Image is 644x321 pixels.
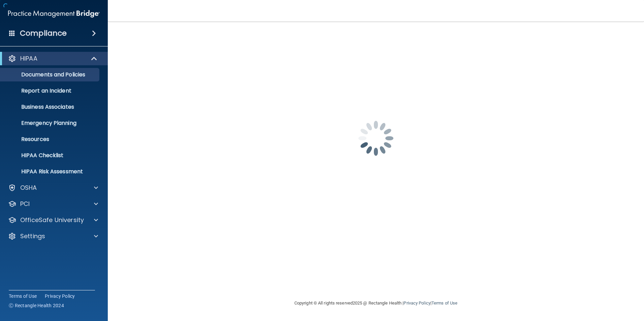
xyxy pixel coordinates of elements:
p: HIPAA Checklist [4,152,96,159]
div: Copyright © All rights reserved 2025 @ Rectangle Health | | [253,292,499,314]
a: OfficeSafe University [8,216,98,224]
p: Report an Incident [4,87,96,94]
a: Terms of Use [431,300,457,306]
a: Terms of Use [9,293,37,299]
p: PCI [20,200,30,208]
p: Business Associates [4,104,96,110]
a: Privacy Policy [45,293,75,299]
p: Resources [4,136,96,143]
iframe: Drift Widget Chat Controller [527,273,636,300]
a: HIPAA [8,55,98,63]
img: PMB logo [8,7,100,21]
p: Documents and Policies [4,71,96,78]
a: OSHA [8,184,98,192]
span: Ⓒ Rectangle Health 2024 [9,302,64,309]
p: OfficeSafe University [20,216,84,224]
h4: Compliance [20,29,67,38]
img: spinner.e123f6fc.gif [342,105,410,172]
p: HIPAA Risk Assessment [4,168,96,175]
p: Settings [20,232,45,240]
p: HIPAA [20,55,37,63]
p: Emergency Planning [4,120,96,127]
a: Settings [8,232,98,240]
a: Privacy Policy [404,300,430,306]
a: PCI [8,200,98,208]
p: OSHA [20,184,37,192]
